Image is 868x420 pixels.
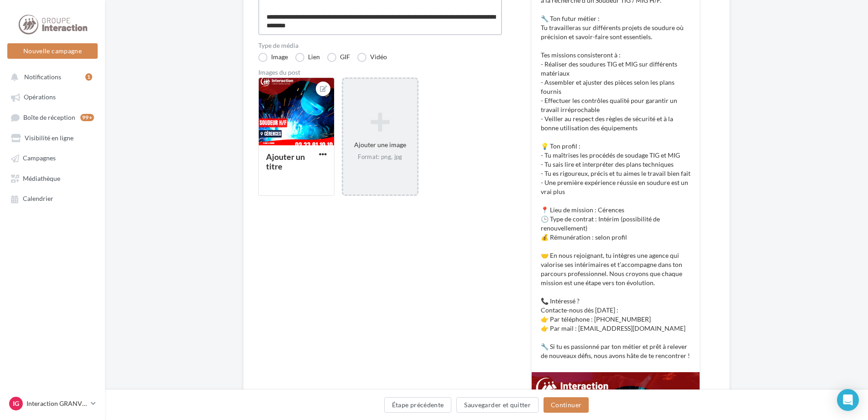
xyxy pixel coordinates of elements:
[837,389,859,411] div: Open Intercom Messenger
[258,69,502,76] div: Images du post
[5,170,99,186] a: Médiathèque
[24,73,61,81] span: Notifications
[23,154,56,162] span: Campagnes
[357,53,387,62] label: Vidéo
[5,129,99,146] a: Visibilité en ligne
[7,395,98,412] a: IG Interaction GRANVILLE
[5,109,99,126] a: Boîte de réception99+
[456,397,539,413] button: Sauvegarder et quitter
[258,53,288,62] label: Image
[80,114,94,121] div: 99+
[384,397,452,413] button: Étape précédente
[5,88,99,105] a: Opérations
[85,73,92,81] div: 1
[258,42,502,49] label: Type de média
[25,134,73,142] span: Visibilité en ligne
[266,152,305,171] div: Ajouter un titre
[24,93,56,101] span: Opérations
[26,399,87,408] p: Interaction GRANVILLE
[327,53,350,62] label: GIF
[295,53,320,62] label: Lien
[23,195,53,203] span: Calendrier
[544,397,589,413] button: Continuer
[5,149,99,166] a: Campagnes
[5,68,96,85] button: Notifications 1
[7,43,98,59] button: Nouvelle campagne
[23,174,60,182] span: Médiathèque
[13,399,19,408] span: IG
[23,113,75,121] span: Boîte de réception
[5,190,99,206] a: Calendrier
